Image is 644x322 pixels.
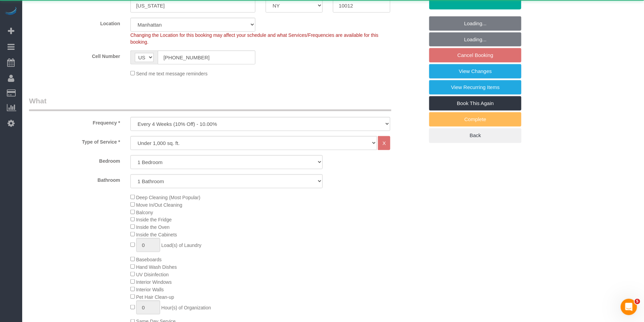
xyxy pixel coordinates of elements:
span: Interior Windows [136,279,172,285]
span: UV Disinfection [136,272,169,277]
span: Hour(s) of Organization [162,305,211,310]
label: Cell Number [24,50,125,60]
span: Inside the Oven [136,224,170,230]
a: Book This Again [429,96,521,111]
span: 5 [635,299,640,304]
legend: What [29,96,391,111]
label: Frequency * [24,117,125,126]
iframe: Intercom live chat [621,299,637,315]
span: Inside the Fridge [136,217,172,222]
a: View Changes [429,64,521,78]
span: Move In/Out Cleaning [136,202,182,208]
img: Automaid Logo [4,7,18,16]
span: Deep Cleaning (Most Popular) [136,195,200,200]
label: Bedroom [24,155,125,164]
span: Hand Wash Dishes [136,264,177,270]
label: Location [24,18,125,27]
span: Inside the Cabinets [136,232,177,237]
span: Load(s) of Laundry [162,243,202,248]
label: Type of Service * [24,136,125,145]
label: Bathroom [24,174,125,184]
span: Changing the Location for this booking may affect your schedule and what Services/Frequencies are... [130,32,379,45]
a: Back [429,128,521,143]
span: Balcony [136,210,153,215]
a: View Recurring Items [429,80,521,94]
span: Send me text message reminders [136,71,208,76]
span: Interior Walls [136,287,164,292]
input: Cell Number [158,50,255,64]
span: Baseboards [136,257,162,262]
span: Pet Hair Clean-up [136,294,174,300]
